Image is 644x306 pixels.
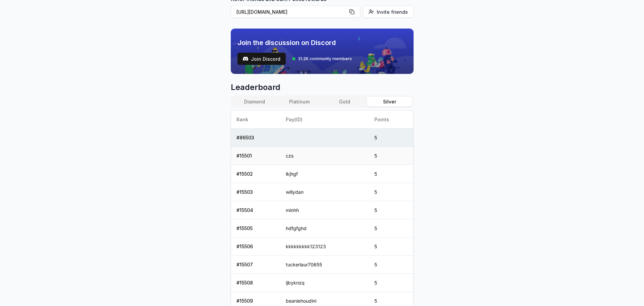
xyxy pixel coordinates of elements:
[322,97,367,106] button: Gold
[237,38,352,47] span: Join the discussion on Discord
[369,165,413,183] td: 5
[231,219,280,237] td: # 15505
[369,237,413,256] td: 5
[363,6,414,18] button: Invite friends
[369,219,413,237] td: 5
[277,97,322,106] button: Platinum
[231,165,280,183] td: # 15502
[280,219,369,237] td: hdfgfghd
[369,256,413,274] td: 5
[232,97,277,106] button: Diamond
[280,256,369,274] td: tuckerlaur70655
[231,129,280,147] td: # 86503
[369,201,413,219] td: 5
[231,29,414,74] img: discord_banner
[280,111,369,129] th: Pay(ID)
[231,6,360,18] button: [URL][DOMAIN_NAME]
[231,183,280,201] td: # 15503
[251,55,280,62] span: Join Discord
[369,111,413,129] th: Points
[231,256,280,274] td: # 15507
[280,237,369,256] td: kkkkkkkkk123123
[243,56,248,61] img: test
[369,274,413,292] td: 5
[231,274,280,292] td: # 15508
[369,183,413,201] td: 5
[280,201,369,219] td: minhh
[280,274,369,292] td: ijbyknzq
[231,201,280,219] td: # 15504
[377,8,408,15] span: Invite friends
[237,53,286,65] a: testJoin Discord
[367,97,412,106] button: Silver
[231,237,280,256] td: # 15506
[369,129,413,147] td: 5
[298,56,352,61] span: 31.2K community members
[231,147,280,165] td: # 15501
[231,111,280,129] th: Rank
[280,183,369,201] td: willydan
[280,147,369,165] td: czs
[237,53,286,65] button: Join Discord
[280,165,369,183] td: lkjhgf
[369,147,413,165] td: 5
[231,82,414,93] span: Leaderboard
